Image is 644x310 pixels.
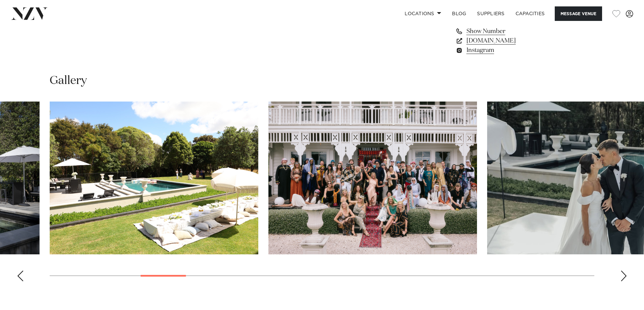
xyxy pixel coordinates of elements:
h2: Gallery [50,73,87,88]
swiper-slide: 6 / 30 [50,102,258,254]
a: [DOMAIN_NAME] [455,36,566,46]
a: BLOG [447,6,472,21]
a: Capacities [510,6,550,21]
a: SUPPLIERS [472,6,510,21]
a: Locations [399,6,447,21]
a: Instagram [455,46,566,55]
img: nzv-logo.png [11,7,48,20]
swiper-slide: 7 / 30 [268,102,477,254]
button: Message Venue [555,6,602,21]
a: Show Number [455,27,566,36]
